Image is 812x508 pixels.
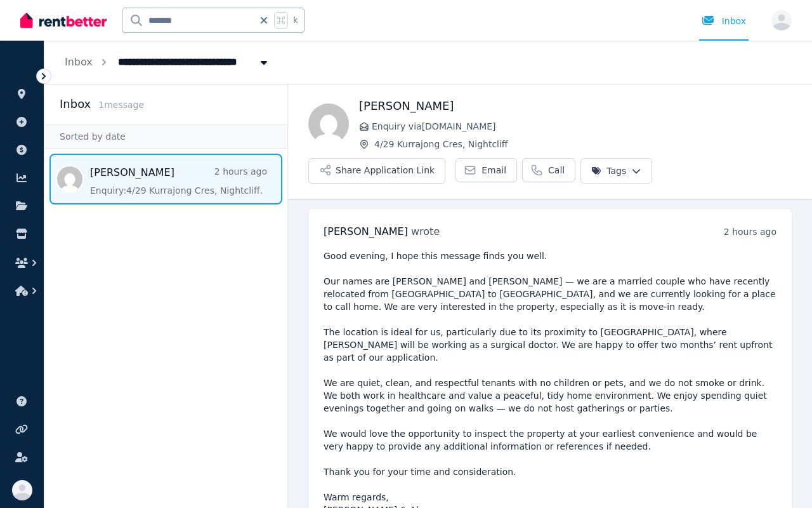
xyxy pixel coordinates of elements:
iframe: Intercom live chat [769,465,799,495]
h1: [PERSON_NAME] [359,97,792,115]
img: Aya Arafeh [308,104,349,144]
button: Tags [580,158,652,184]
h2: Inbox [60,95,91,113]
span: Enquiry via [DOMAIN_NAME] [372,120,792,133]
time: 2 hours ago [724,227,776,237]
span: 1 message [98,100,144,110]
span: Call [548,164,565,177]
span: wrote [411,225,440,237]
a: [PERSON_NAME]2 hours agoEnquiry:4/29 Kurrajong Cres, Nightcliff. [90,165,267,197]
img: RentBetter [20,11,107,30]
span: k [293,15,298,25]
span: 4/29 Kurrajong Cres, Nightcliff [374,138,792,150]
button: Share Application Link [308,158,445,184]
a: Email [455,158,517,182]
nav: Breadcrumb [44,41,291,84]
nav: Message list [44,149,287,210]
a: Inbox [65,56,93,68]
div: Inbox [702,15,746,27]
span: Tags [591,164,626,177]
span: Email [481,164,506,177]
span: [PERSON_NAME] [324,225,408,237]
a: Call [522,158,575,182]
div: Sorted by date [44,124,287,149]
